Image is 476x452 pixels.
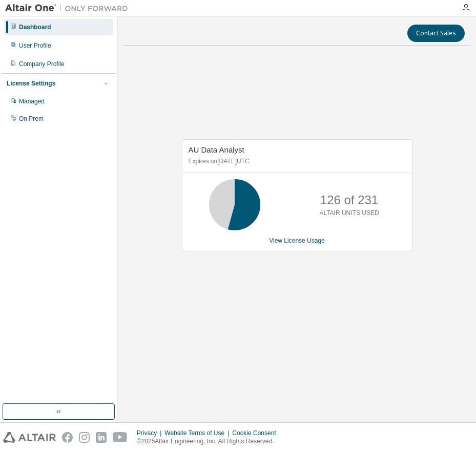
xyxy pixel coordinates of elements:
[19,41,51,50] div: User Profile
[79,432,90,443] img: instagram.svg
[113,432,128,443] img: youtube.svg
[189,145,244,154] span: AU Data Analyst
[137,437,282,446] p: © 2025 Altair Engineering, Inc. All Rights Reserved.
[7,79,55,88] div: License Settings
[19,60,65,68] div: Company Profile
[189,157,403,166] p: Expires on [DATE] UTC
[19,23,51,31] div: Dashboard
[164,429,232,437] div: Website Terms of Use
[3,432,56,443] img: altair_logo.svg
[5,3,133,13] img: Altair One
[62,432,73,443] img: facebook.svg
[407,25,465,42] button: Contact Sales
[19,97,45,105] div: Managed
[19,115,44,123] div: On Prem
[137,429,164,437] div: Privacy
[269,237,325,244] a: View License Usage
[96,432,107,443] img: linkedin.svg
[319,209,379,218] p: ALTAIR UNITS USED
[232,429,282,437] div: Cookie Consent
[320,191,378,209] p: 126 of 231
